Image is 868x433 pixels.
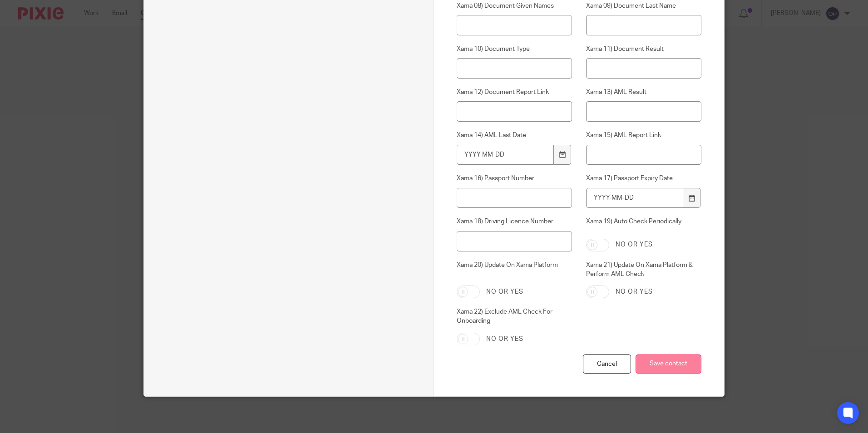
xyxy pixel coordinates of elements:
label: Xama 21) Update On Xama Platform & Perform AML Check [586,261,701,279]
label: Xama 08) Document Given Names [457,1,572,10]
input: YYYY-MM-DD [457,145,554,165]
label: Xama 18) Driving Licence Number [457,217,572,226]
label: Xama 22) Exclude AML Check For Onboarding [457,307,572,326]
label: Xama 15) AML Report Link [586,131,701,140]
label: No or yes [486,335,523,344]
label: Xama 19) Auto Check Periodically [586,217,701,231]
label: Xama 13) AML Result [586,88,701,97]
label: No or yes [616,240,653,249]
label: Xama 10) Document Type [457,44,572,54]
label: Xama 17) Passport Expiry Date [586,174,701,183]
div: Cancel [583,354,631,374]
label: Xama 12) Document Report Link [457,88,572,97]
label: No or yes [486,287,523,296]
label: Xama 20) Update On Xama Platform [457,261,572,279]
label: Xama 14) AML Last Date [457,131,572,140]
label: No or yes [616,287,653,296]
label: Xama 11) Document Result [586,44,701,54]
input: YYYY-MM-DD [586,188,683,208]
label: Xama 16) Passport Number [457,174,572,183]
input: Save contact [636,354,701,374]
label: Xama 09) Document Last Name [586,1,701,10]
